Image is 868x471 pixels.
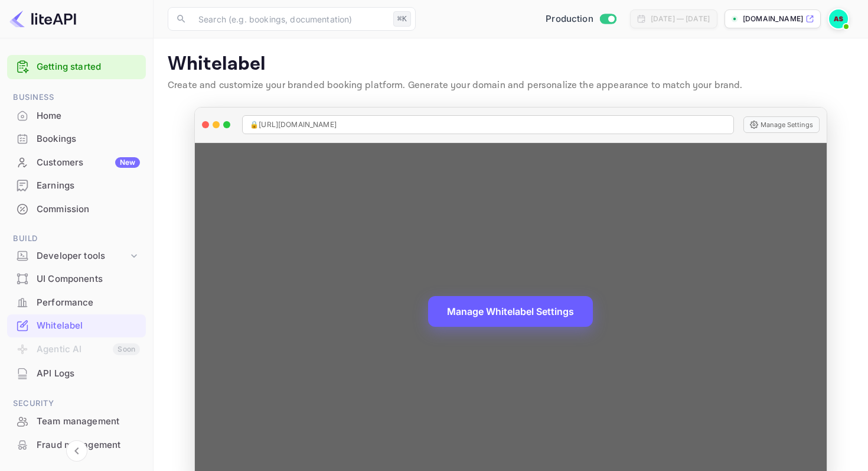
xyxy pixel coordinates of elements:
a: Earnings [7,174,146,196]
div: UI Components [37,272,140,286]
div: UI Components [7,268,146,291]
div: Performance [7,291,146,314]
input: Search (e.g. bookings, documentation) [191,7,389,31]
div: CustomersNew [7,151,146,174]
button: Manage Whitelabel Settings [428,296,593,327]
a: Performance [7,291,146,313]
div: Developer tools [7,246,146,267]
div: API Logs [37,367,140,381]
a: Bookings [7,128,146,150]
span: 🔒 [URL][DOMAIN_NAME] [250,119,337,130]
span: Build [7,232,146,245]
a: Getting started [37,60,140,74]
div: Fraud management [37,438,140,452]
div: Performance [37,296,140,310]
a: Team management [7,410,146,432]
div: Team management [7,410,146,433]
div: Team management [37,415,140,428]
div: Customers [37,156,140,170]
div: Whitelabel [7,314,146,337]
div: Earnings [7,174,146,197]
div: API Logs [7,362,146,385]
div: ⌘K [393,11,411,27]
div: Fraud management [7,434,146,457]
a: Whitelabel [7,314,146,336]
span: Security [7,397,146,410]
span: Production [546,12,593,26]
a: Home [7,105,146,126]
div: Developer tools [37,249,128,263]
p: [DOMAIN_NAME] [743,14,803,24]
div: Whitelabel [37,319,140,333]
a: CustomersNew [7,151,146,173]
button: Manage Settings [743,116,820,133]
a: Commission [7,198,146,220]
div: Earnings [37,179,140,193]
p: Whitelabel [168,53,854,76]
div: [DATE] — [DATE] [651,14,710,24]
img: LiteAPI logo [9,9,76,28]
div: Home [37,109,140,123]
p: Create and customize your branded booking platform. Generate your domain and personalize the appe... [168,79,854,93]
a: UI Components [7,268,146,290]
div: Switch to Sandbox mode [541,12,621,26]
a: Fraud management [7,434,146,456]
div: Home [7,105,146,128]
span: Business [7,91,146,104]
div: Getting started [7,55,146,79]
div: Bookings [7,128,146,151]
div: Commission [7,198,146,221]
button: Collapse navigation [66,440,87,462]
a: API Logs [7,362,146,384]
div: New [115,157,140,168]
img: Andreas Stefanis [829,9,848,28]
div: Commission [37,203,140,216]
div: Bookings [37,132,140,146]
